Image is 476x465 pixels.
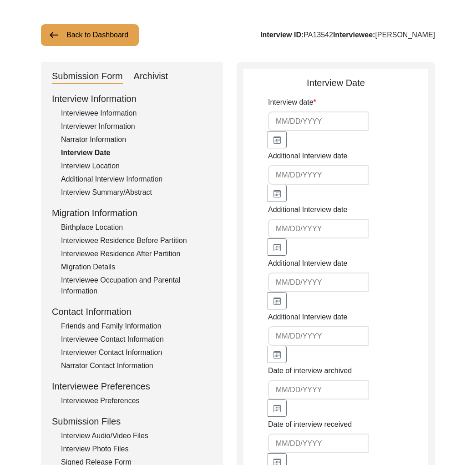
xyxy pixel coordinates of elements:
input: MM/DD/YYYY [268,111,369,131]
input: MM/DD/YYYY [268,219,369,238]
div: Interviewer Information [61,121,212,132]
input: MM/DD/YYYY [268,380,369,399]
div: Interviewee Information [61,108,212,119]
b: Interviewee: [333,31,375,39]
label: Additional Interview date [268,312,347,323]
div: Interviewee Residence After Partition [61,248,212,259]
div: Additional Interview Information [61,174,212,185]
label: Additional Interview date [268,258,347,269]
div: Interview Date [61,147,212,158]
div: Interviewee Residence Before Partition [61,235,212,246]
div: Submission Form [52,69,123,84]
label: Date of interview received [268,419,352,430]
img: arrow-left.png [48,30,59,40]
label: Date of interview archived [268,365,352,376]
div: Birthplace Location [61,222,212,233]
div: Interviewee Contact Information [61,334,212,345]
input: MM/DD/YYYY [268,326,369,346]
div: Interview Information [52,92,212,106]
input: MM/DD/YYYY [268,434,369,453]
div: Interview Photo Files [61,444,212,455]
div: Migration Information [52,206,212,220]
div: Interviewer Contact Information [61,347,212,358]
button: Back to Dashboard [41,24,139,46]
div: Interview Location [61,161,212,172]
div: PA13542 [PERSON_NAME] [260,30,435,40]
div: Migration Details [61,262,212,273]
label: Additional Interview date [268,204,347,215]
div: Friends and Family Information [61,321,212,332]
div: Interview Summary/Abstract [61,187,212,198]
div: Interviewee Preferences [52,379,212,393]
input: MM/DD/YYYY [268,273,369,292]
div: Submission Files [52,414,212,428]
div: Narrator Contact Information [61,360,212,371]
div: Interviewee Preferences [61,395,212,406]
div: Narrator Information [61,134,212,145]
label: Additional Interview date [268,151,347,162]
input: MM/DD/YYYY [268,165,369,185]
div: Archivist [134,69,168,84]
div: Interview Audio/Video Files [61,430,212,441]
b: Interview ID: [260,31,304,39]
div: Contact Information [52,305,212,318]
div: Interviewee Occupation and Parental Information [61,275,212,297]
div: Interview Date [243,76,428,90]
label: Interview date [268,97,316,108]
